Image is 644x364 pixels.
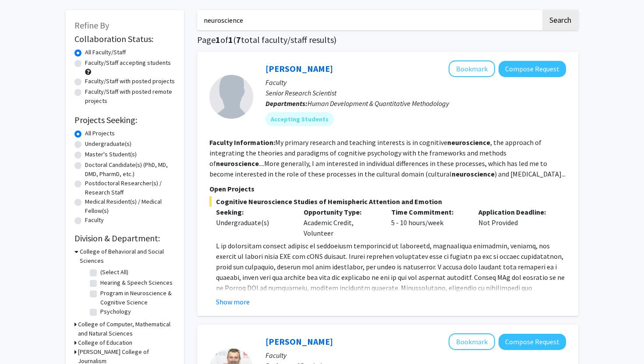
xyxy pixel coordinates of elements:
[209,138,275,147] b: Faculty Information:
[216,240,566,346] p: L ip dolorsitam consect adipisc el seddoeiusm temporincid ut laboreetd, magnaaliqua enimadmin, ve...
[542,10,578,30] button: Search
[472,207,559,238] div: Not Provided
[449,60,495,77] button: Add Joseph Dien to Bookmarks
[85,87,175,106] label: Faculty/Staff with posted remote projects
[216,34,220,45] span: 1
[265,112,334,126] mat-chip: Accepting Students
[100,289,173,307] label: Program in Neuroscience & Cognitive Science
[85,179,175,197] label: Postdoctoral Researcher(s) / Research Staff
[452,170,495,178] b: neuroscience
[308,99,449,108] span: Human Development & Quantitative Methodology
[78,338,132,347] h3: College of Education
[449,333,495,350] button: Add Alexander Shackman to Bookmarks
[74,233,175,244] h2: Division & Department:
[78,320,175,338] h3: College of Computer, Mathematical and Natural Sciences
[216,207,290,217] p: Seeking:
[216,217,290,228] div: Undergraduate(s)
[100,278,173,287] label: Hearing & Speech Sciences
[228,34,233,45] span: 1
[74,20,109,31] span: Refine By
[304,207,378,217] p: Opportunity Type:
[391,207,466,217] p: Time Commitment:
[209,196,566,207] span: Cognitive Neuroscience Studies of Hemispheric Attention and Emotion
[85,77,175,86] label: Faculty/Staff with posted projects
[85,150,137,159] label: Master's Student(s)
[265,77,566,88] p: Faculty
[236,34,241,45] span: 7
[478,207,553,217] p: Application Deadline:
[209,138,566,178] fg-read-more: My primary research and teaching interests is in cognitive , the approach of integrating the theo...
[197,10,541,30] input: Search Keywords
[297,207,385,238] div: Academic Credit, Volunteer
[85,216,104,225] label: Faculty
[447,138,490,147] b: neuroscience
[85,160,175,179] label: Doctoral Candidate(s) (PhD, MD, DMD, PharmD, etc.)
[7,325,37,357] iframe: Chat
[74,34,175,44] h2: Collaboration Status:
[499,61,566,77] button: Compose Request to Joseph Dien
[499,334,566,350] button: Compose Request to Alexander Shackman
[85,139,131,148] label: Undergraduate(s)
[216,159,259,168] b: neuroscience
[385,207,472,238] div: 5 - 10 hours/week
[265,99,308,108] b: Departments:
[85,129,115,138] label: All Projects
[209,184,566,194] p: Open Projects
[100,268,128,277] label: (Select All)
[265,350,566,360] p: Faculty
[100,307,131,316] label: Psychology
[265,336,333,347] a: [PERSON_NAME]
[265,88,566,98] p: Senior Research Scientist
[85,48,126,57] label: All Faculty/Staff
[216,297,250,307] button: Show more
[85,58,171,67] label: Faculty/Staff accepting students
[265,63,333,74] a: [PERSON_NAME]
[74,115,175,125] h2: Projects Seeking:
[85,197,175,216] label: Medical Resident(s) / Medical Fellow(s)
[197,35,578,45] h1: Page of ( total faculty/staff results)
[80,247,175,265] h3: College of Behavioral and Social Sciences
